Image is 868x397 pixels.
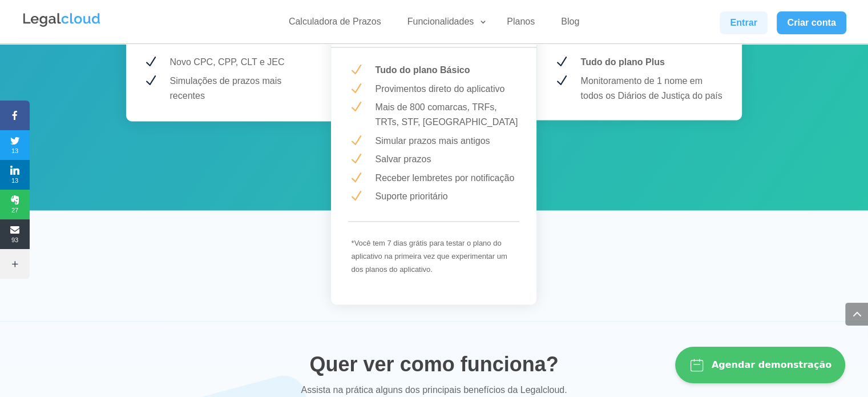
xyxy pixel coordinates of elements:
span: N [348,100,362,114]
span: N [348,134,362,148]
p: Simular prazos mais antigos [375,134,519,149]
p: Monitoramento de 1 nome em todos os Diários de Justiça do país [580,74,725,103]
span: N [143,74,158,88]
span: Quer ver como funciona? [309,352,558,376]
img: Legalcloud Logo [22,11,102,29]
span: N [554,55,568,69]
p: Simulações de prazos mais recentes [170,74,314,103]
span: N [143,55,158,69]
strong: Tudo do plano Plus [580,57,664,67]
span: N [348,82,362,96]
span: N [348,189,362,203]
a: Blog [554,16,586,33]
p: Receber lembretes por notificação [375,171,519,186]
p: Salvar prazos [375,152,519,167]
strong: Tudo do plano Básico [375,65,470,75]
p: Mais de 800 comarcas, TRFs, TRTs, STF, [GEOGRAPHIC_DATA] [375,100,519,129]
a: Calculadora de Prazos [282,16,388,33]
p: *Você tem 7 dias grátis para testar o plano do aplicativo na primeira vez que experimentar um dos... [351,237,516,276]
span: N [348,152,362,166]
a: Planos [500,16,542,33]
span: N [554,74,568,88]
span: N [348,171,362,185]
p: Suporte prioritário [375,189,519,204]
a: Logo da Legalcloud [22,21,102,30]
a: Entrar [720,11,768,34]
p: Provimentos direto do aplicativo [375,82,519,97]
a: Criar conta [777,11,846,34]
span: N [348,63,362,77]
p: Novo CPC, CPP, CLT e JEC [170,55,314,70]
a: Funcionalidades [401,16,488,33]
